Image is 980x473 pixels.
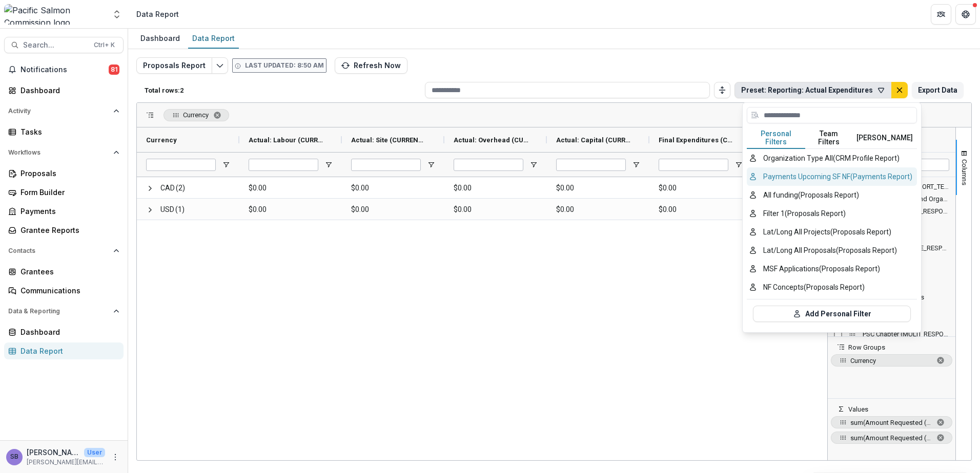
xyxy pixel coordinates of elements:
[454,136,529,144] span: Actual: Overhead (CURRENCY)
[4,243,124,259] button: Open Contacts
[4,184,124,201] a: Form Builder
[831,416,952,428] span: sum of Amount Requested (CAD) (CURRENCY). Press ENTER to change the aggregation type. Press DELET...
[21,206,115,217] div: Payments
[4,282,124,299] a: Communications
[164,109,229,121] div: Row Groups
[659,159,728,171] input: Final Expenditures (CURRENCY) Filter Input
[955,4,976,25] button: Get Help
[556,136,632,144] span: Actual: Capital (CURRENCY)
[4,144,124,161] button: Open Workflows
[351,199,435,220] span: $0.00
[4,263,124,280] a: Grantees
[747,260,917,278] button: MSF Applications (Proposals Report)
[249,159,318,171] input: Actual: Labour (CURRENCY) Filter Input
[21,225,115,235] div: Grantee Reports
[8,247,109,254] span: Contacts
[4,303,124,319] button: Open Data & Reporting
[4,203,124,220] a: Payments
[21,66,109,74] span: Notifications
[136,9,179,19] div: Data Report
[176,178,185,199] span: (2)
[188,31,239,46] div: Data Report
[427,161,435,169] button: Open Filter Menu
[146,136,177,144] span: Currency
[4,82,124,99] a: Dashboard
[828,351,955,398] div: Row Groups
[175,199,185,220] span: (1)
[4,103,124,119] button: Open Activity
[21,266,115,277] div: Grantees
[848,405,868,413] span: Values
[848,343,885,351] span: Row Groups
[747,167,917,186] button: Payments Upcoming SF NF (Payments Report)
[21,85,115,96] div: Dashboard
[529,161,538,169] button: Open Filter Menu
[136,31,184,46] div: Dashboard
[734,161,743,169] button: Open Filter Menu
[160,199,174,220] span: USD
[734,82,892,98] button: Preset: Reporting: Actual Expenditures
[4,4,106,25] img: Pacific Salmon Commission logo
[747,204,917,223] button: Filter 1 (Proposals Report)
[164,109,229,121] span: Currency. Press ENTER to sort. Press DELETE to remove
[659,199,743,220] span: $0.00
[21,126,115,137] div: Tasks
[84,448,105,457] p: User
[850,357,932,364] span: Currency
[324,161,333,169] button: Open Filter Menu
[132,7,183,21] nav: breadcrumb
[850,419,932,426] span: sum(Amount Requested (CAD) (CURRENCY))
[92,39,117,51] div: Ctrl + K
[4,123,124,140] a: Tasks
[454,159,523,171] input: Actual: Overhead (CURRENCY) Filter Input
[351,178,435,199] span: $0.00
[852,127,917,149] button: [PERSON_NAME]
[4,165,124,182] a: Proposals
[146,159,216,171] input: Currency Filter Input
[160,178,175,199] span: CAD
[27,447,80,458] p: [PERSON_NAME]
[10,454,18,460] div: Sascha Bendt
[912,82,964,98] button: Export Data
[8,107,109,115] span: Activity
[556,159,626,171] input: Actual: Capital (CURRENCY) Filter Input
[21,187,115,198] div: Form Builder
[831,432,952,444] span: sum of Amount Requested (USD) (CURRENCY). Press ENTER to change the aggregation type. Press DELET...
[4,342,124,359] a: Data Report
[136,29,184,49] a: Dashboard
[556,199,640,220] span: $0.00
[21,285,115,296] div: Communications
[21,168,115,179] div: Proposals
[659,136,734,144] span: Final Expenditures (CURRENCY)
[351,136,427,144] span: Actual: Site (CURRENCY)
[4,37,124,53] button: Search...
[828,413,955,460] div: Values
[249,199,333,220] span: $0.00
[212,57,228,74] button: Edit selected report
[747,223,917,241] button: Lat/Long All Projects (Proposals Report)
[454,178,538,199] span: $0.00
[747,186,917,204] button: All funding (Proposals Report)
[351,159,421,171] input: Actual: Site (CURRENCY) Filter Input
[249,136,324,144] span: Actual: Labour (CURRENCY)
[891,82,908,98] button: default
[245,61,324,70] p: Last updated: 8:50 AM
[27,458,105,467] p: [PERSON_NAME][EMAIL_ADDRESS][DOMAIN_NAME]
[454,199,538,220] span: $0.00
[21,346,115,356] div: Data Report
[831,354,952,367] span: Currency. Press ENTER to sort. Press DELETE to remove
[747,278,917,296] button: NF Concepts (Proposals Report)
[23,41,88,50] span: Search...
[109,64,119,75] span: 81
[8,149,109,156] span: Workflows
[335,57,407,74] button: Refresh Now
[931,4,951,25] button: Partners
[21,327,115,337] div: Dashboard
[136,57,212,74] button: Proposals Report
[961,159,968,185] span: Columns
[753,306,911,322] button: Add Personal Filter
[747,296,917,319] button: NF Granted Vs Spending By Org (Proposals Report)
[850,434,932,442] span: sum(Amount Requested (USD) (CURRENCY))
[4,222,124,239] a: Grantee Reports
[8,308,109,315] span: Data & Reporting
